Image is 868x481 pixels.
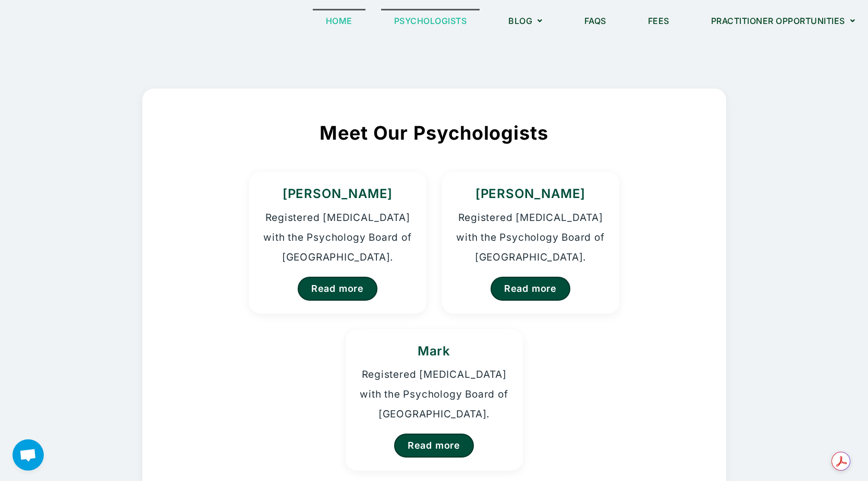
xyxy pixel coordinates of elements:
[635,9,682,33] a: Fees
[394,434,474,458] a: Read more about Mark
[455,185,606,203] h3: [PERSON_NAME]
[13,439,44,471] div: Open chat
[359,342,510,360] h3: Mark
[495,9,556,33] a: Blog
[491,277,570,301] a: Read more about Homer
[313,9,365,33] a: Home
[262,208,413,267] p: Registered [MEDICAL_DATA] with the Psychology Board of [GEOGRAPHIC_DATA].
[571,9,619,33] a: FAQs
[359,365,510,424] p: Registered [MEDICAL_DATA] with the Psychology Board of [GEOGRAPHIC_DATA].
[455,208,606,267] p: Registered [MEDICAL_DATA] with the Psychology Board of [GEOGRAPHIC_DATA].
[381,9,480,33] a: Psychologists
[298,277,377,301] a: Read more about Kristina
[262,185,413,203] h3: [PERSON_NAME]
[181,120,688,146] h2: Meet Our Psychologists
